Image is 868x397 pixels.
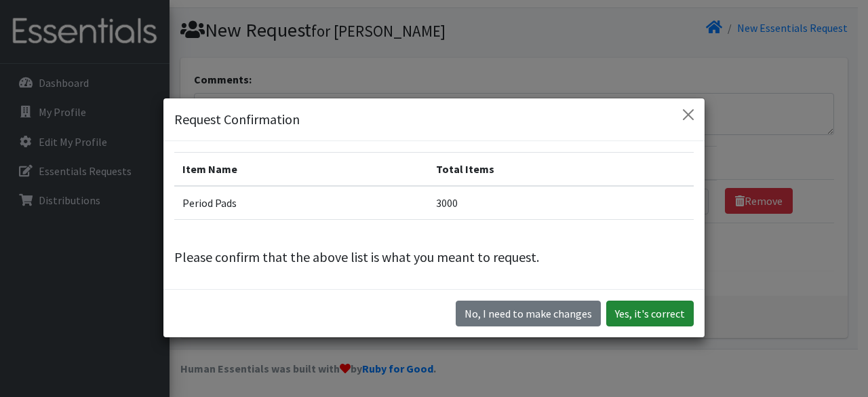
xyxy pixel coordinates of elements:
th: Item Name [174,152,428,186]
td: 3000 [428,186,694,220]
button: No I need to make changes [456,301,601,326]
button: Close [677,104,699,126]
h5: Request Confirmation [174,109,300,130]
td: Period Pads [174,186,428,220]
th: Total Items [428,152,694,186]
button: Yes, it's correct [606,301,694,326]
p: Please confirm that the above list is what you meant to request. [174,247,694,267]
